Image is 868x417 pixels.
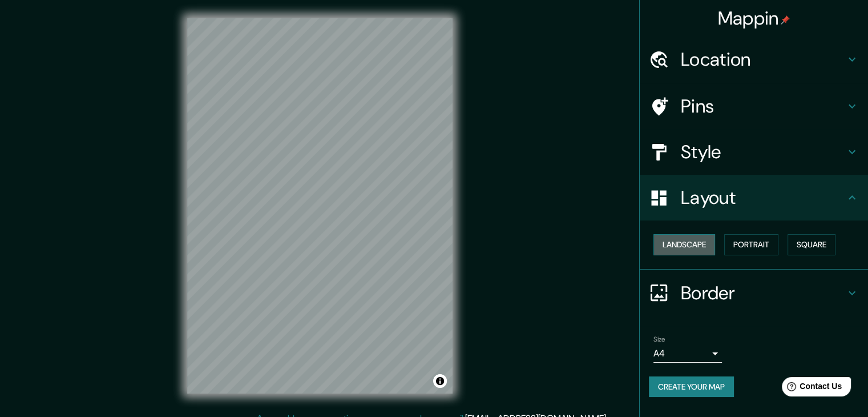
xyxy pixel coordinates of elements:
div: Layout [640,175,868,220]
h4: Mappin [718,7,790,30]
img: pin-icon.png [781,15,790,25]
h4: Layout [681,186,845,209]
button: Square [788,234,835,255]
canvas: Map [187,18,453,394]
button: Create your map [649,376,734,398]
iframe: Help widget launcher [766,372,855,404]
h4: Location [681,48,845,71]
div: Location [640,37,868,82]
h4: Style [681,141,845,163]
div: Border [640,270,868,316]
button: Portrait [724,234,778,255]
h4: Border [681,282,845,304]
div: A4 [653,344,722,363]
div: Pins [640,83,868,129]
h4: Pins [681,95,845,118]
button: Landscape [653,234,715,255]
label: Size [653,334,665,344]
div: Style [640,129,868,175]
button: Toggle attribution [433,374,447,388]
